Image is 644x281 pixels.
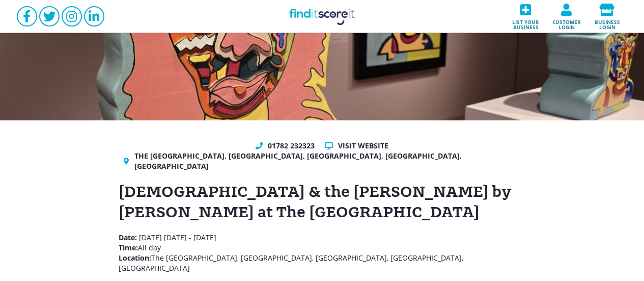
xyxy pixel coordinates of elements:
[509,16,543,30] span: List your business
[119,253,151,263] strong: Location:
[119,253,463,273] span: The [GEOGRAPHIC_DATA], [GEOGRAPHIC_DATA], [GEOGRAPHIC_DATA], [GEOGRAPHIC_DATA], [GEOGRAPHIC_DATA]
[546,1,587,33] a: Customer login
[549,16,584,30] span: Customer login
[587,1,628,33] a: Business login
[119,243,138,252] strong: Time:
[119,182,526,222] h1: [DEMOGRAPHIC_DATA] & the [PERSON_NAME] by [PERSON_NAME] at The [GEOGRAPHIC_DATA]
[338,141,388,151] a: Visit website
[119,233,139,242] strong: Date:
[590,16,625,30] span: Business login
[138,243,161,252] span: All day
[506,1,546,33] a: List your business
[268,141,315,151] a: 01782 232323
[134,151,521,171] a: The [GEOGRAPHIC_DATA], [GEOGRAPHIC_DATA], [GEOGRAPHIC_DATA], [GEOGRAPHIC_DATA], [GEOGRAPHIC_DATA]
